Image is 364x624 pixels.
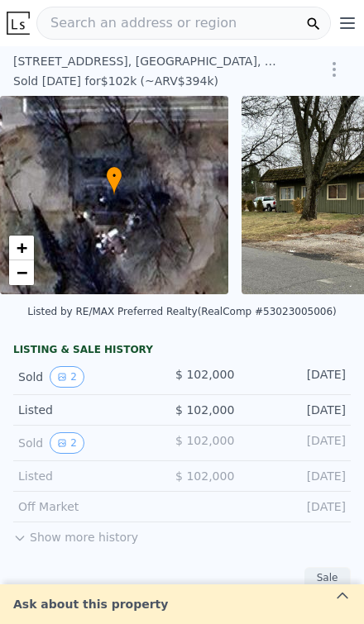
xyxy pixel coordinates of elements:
[304,567,351,588] div: Sale
[7,12,30,35] img: Lotside
[13,53,281,69] div: [STREET_ADDRESS] , [GEOGRAPHIC_DATA] , MI 49241
[175,469,234,483] span: $ 102,000
[241,468,346,484] div: [DATE]
[13,522,138,545] button: Show more history
[318,53,351,86] button: Show Options
[241,366,346,388] div: [DATE]
[13,73,136,89] div: Sold [DATE] for $102k
[37,13,237,33] span: Search an address or region
[27,306,337,317] div: Listed by RE/MAX Preferred Realty (RealComp #53023005006)
[18,498,123,515] div: Off Market
[50,432,84,454] button: View historical data
[9,236,34,260] a: Zoom in
[175,403,234,417] span: $ 102,000
[241,432,346,454] div: [DATE]
[18,402,123,418] div: Listed
[50,366,84,388] button: View historical data
[17,237,27,258] span: +
[241,498,346,515] div: [DATE]
[241,402,346,418] div: [DATE]
[136,73,218,89] div: (~ARV $394k )
[106,169,122,183] span: •
[17,262,27,283] span: −
[18,468,123,484] div: Listed
[175,368,234,381] span: $ 102,000
[9,260,34,285] a: Zoom out
[18,432,123,454] div: Sold
[175,434,234,447] span: $ 102,000
[13,343,351,360] div: LISTING & SALE HISTORY
[106,166,122,195] div: •
[18,366,123,388] div: Sold
[3,596,178,612] div: Ask about this property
